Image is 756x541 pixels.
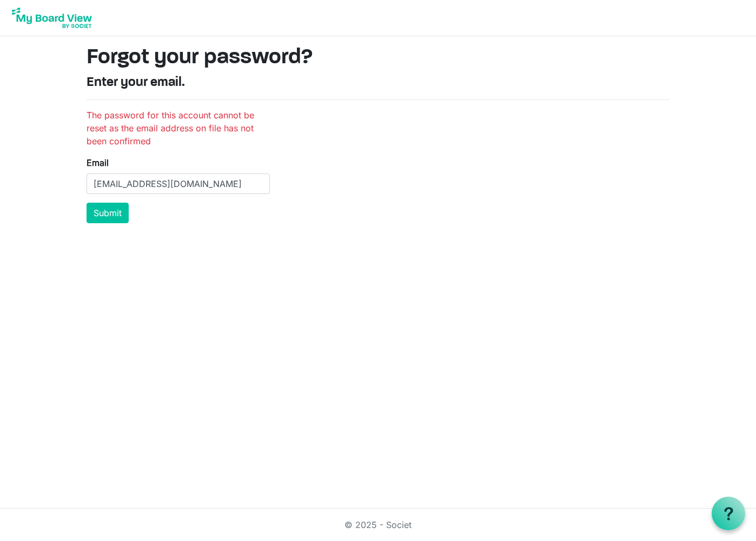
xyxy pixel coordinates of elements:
img: My Board View Logo [9,4,95,31]
button: Submit [87,203,129,223]
a: © 2025 - Societ [344,519,412,530]
label: Email [87,156,109,169]
h4: Enter your email. [87,75,669,91]
h1: Forgot your password? [87,45,669,71]
li: The password for this account cannot be reset as the email address on file has not been confirmed [87,109,270,148]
